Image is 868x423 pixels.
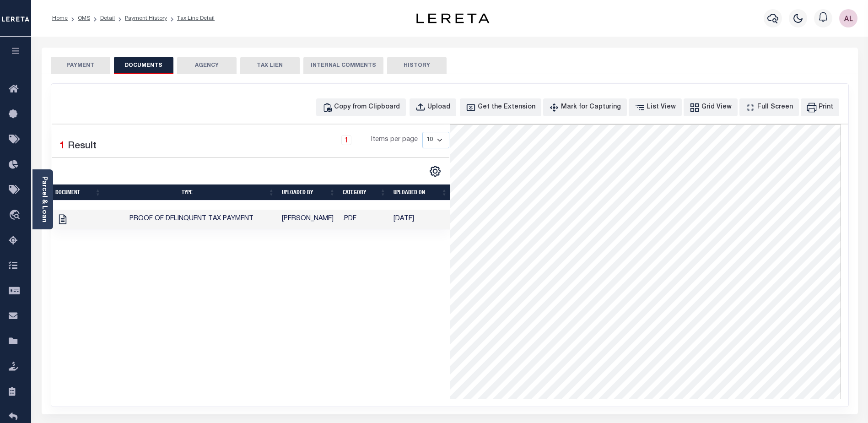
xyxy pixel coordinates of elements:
[757,103,793,113] div: Full Screen
[278,210,339,229] td: [PERSON_NAME]
[478,103,535,113] div: Get the Extension
[410,98,456,116] button: Upload
[561,103,621,113] div: Mark for Capturing
[177,57,237,74] button: AGENCY
[684,98,738,116] button: Grid View
[334,103,400,113] div: Copy from Clipboard
[371,135,418,145] span: Items per page
[819,103,833,113] div: Print
[59,141,65,151] span: 1
[390,184,451,201] th: UPLOADED ON: activate to sort column ascending
[51,57,110,74] button: PAYMENT
[125,16,167,21] a: Payment History
[52,16,68,21] a: Home
[129,216,253,222] span: Proof of Delinquent Tax Payment
[68,139,97,154] label: Result
[701,103,732,113] div: Grid View
[647,103,676,113] div: List View
[240,57,300,74] button: TAX LIEN
[278,184,339,201] th: UPLOADED BY: activate to sort column ascending
[387,57,447,74] button: HISTORY
[341,135,351,145] a: 1
[460,98,541,116] button: Get the Extension
[9,210,23,222] i: travel_explore
[427,103,450,113] div: Upload
[177,16,215,21] a: Tax Line Detail
[114,57,173,74] button: DOCUMENTS
[390,210,451,229] td: [DATE]
[52,184,105,201] th: Document: activate to sort column ascending
[316,98,406,116] button: Copy from Clipboard
[100,16,115,21] a: Detail
[105,184,278,201] th: TYPE: activate to sort column ascending
[41,176,47,222] a: Parcel & Loan
[78,16,90,21] a: OMS
[801,98,839,116] button: Print
[416,13,490,23] img: logo-dark.svg
[339,210,390,229] td: .PDF
[739,98,799,116] button: Full Screen
[629,98,682,116] button: List View
[543,98,627,116] button: Mark for Capturing
[339,184,390,201] th: CATEGORY: activate to sort column ascending
[303,57,383,74] button: INTERNAL COMMENTS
